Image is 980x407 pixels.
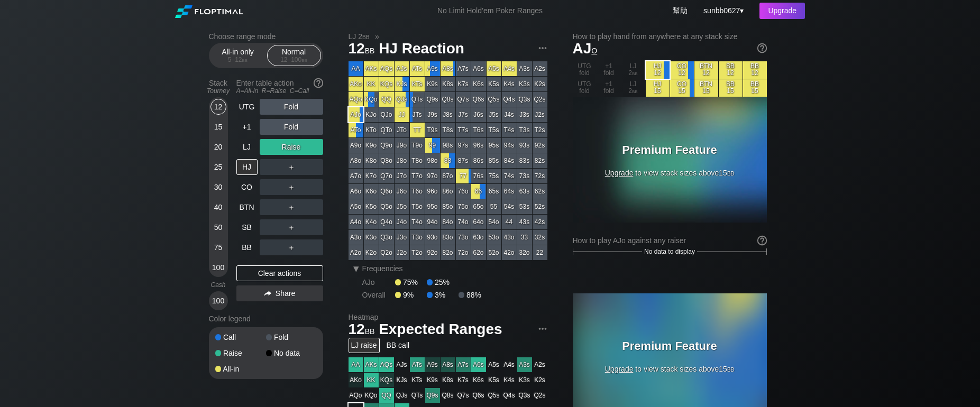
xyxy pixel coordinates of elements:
h2: Choose range mode [209,32,323,41]
span: bb [242,56,248,63]
div: 42s [533,215,547,229]
img: ellipsis.fd386fe8.svg [537,42,548,54]
div: A4o [349,215,363,229]
div: J4s [502,107,517,122]
div: K4s [502,77,517,91]
span: Upgrade [605,365,634,373]
div: Call [215,334,266,341]
div: 75s [487,169,501,183]
div: K6s [471,77,486,91]
div: K9o [364,138,379,153]
div: 93o [425,230,440,245]
div: 63s [517,184,532,199]
span: bb [301,56,307,63]
div: AQs [379,357,394,372]
div: ATo [349,123,363,137]
div: KQs [379,77,394,91]
div: Q8o [379,153,394,168]
div: 9% [395,291,427,299]
div: AQo [349,92,363,107]
div: A7s [456,61,471,76]
div: 92s [533,138,547,153]
div: 85s [487,153,501,168]
div: BTN 12 [694,61,718,79]
div: 50 [210,219,226,235]
div: KTs [410,373,425,387]
span: » [369,32,384,41]
div: BTN 15 [694,79,718,97]
div: QJs [395,92,409,107]
div: 100 [210,260,226,275]
span: bb [365,44,375,55]
div: ATs [410,61,425,76]
div: Q9s [425,92,440,107]
div: 95s [487,138,501,153]
div: A3o [349,230,363,245]
div: Fold [260,119,323,135]
div: CO [236,179,258,195]
div: 87s [456,153,471,168]
div: 22 [533,245,547,260]
div: 72s [533,169,547,183]
div: 83s [517,153,532,168]
div: Q3s [517,92,532,107]
div: 43o [502,230,517,245]
div: 25% [427,278,450,286]
div: 88 [441,153,455,168]
div: J8s [441,107,455,122]
div: T8o [410,153,425,168]
div: Fold [260,99,323,115]
div: BTN [236,199,258,215]
div: 53s [517,199,532,214]
div: K4o [364,215,379,229]
div: K7s [456,77,471,91]
div: Overall [362,291,395,299]
div: AJo [349,107,363,122]
div: 97o [425,169,440,183]
div: ▾ [350,262,363,275]
div: T7s [456,123,471,137]
div: BB 12 [743,61,767,79]
div: A=All-in R=Raise C=Call [236,87,323,95]
div: Normal [270,45,318,66]
span: HJ Reaction [377,41,466,58]
div: 40 [210,199,226,215]
div: Q2s [533,92,547,107]
div: 96o [425,184,440,199]
div: JTs [410,107,425,122]
div: Enter table action [236,75,323,99]
div: 94o [425,215,440,229]
div: A7o [349,169,363,183]
div: UTG [236,99,258,115]
div: UTG fold [573,61,597,79]
div: 52o [487,245,501,260]
span: AJ [573,40,598,57]
div: LJ [236,139,258,155]
div: LJ 2 [621,79,645,97]
span: Frequencies [362,264,403,273]
div: Q6o [379,184,394,199]
div: AJs [395,357,409,372]
div: BB call [384,338,413,353]
div: KK [364,373,379,387]
div: A6o [349,184,363,199]
div: T6o [410,184,425,199]
div: 62o [471,245,486,260]
div: QQ [379,92,394,107]
div: to view stack sizes above 15 [603,339,736,373]
div: A9o [349,138,363,153]
div: A4s [502,357,517,372]
div: 100 [210,293,226,309]
div: T4s [502,123,517,137]
div: 98s [441,138,455,153]
div: Q7s [456,92,471,107]
div: K6o [364,184,379,199]
div: 74o [456,215,471,229]
div: 15 [210,119,226,135]
div: KJs [395,77,409,91]
div: A7s [456,357,471,372]
div: 75% [395,278,427,286]
div: K8s [441,373,455,387]
div: 30 [210,179,226,195]
div: 97s [456,138,471,153]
